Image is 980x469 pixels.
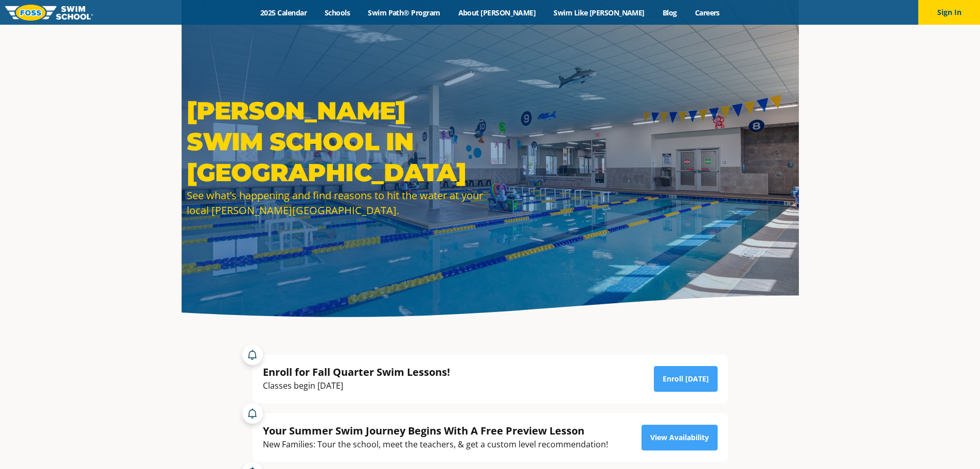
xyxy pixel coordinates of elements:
[263,424,608,438] div: Your Summer Swim Journey Begins With A Free Preview Lesson
[449,8,545,18] a: About [PERSON_NAME]
[263,379,450,393] div: Classes begin [DATE]
[642,425,718,450] a: View Availability
[263,438,608,451] div: New Families: Tour the school, meet the teachers, & get a custom level recommendation!
[545,8,654,18] a: Swim Like [PERSON_NAME]
[653,8,686,18] a: Blog
[654,366,718,392] a: Enroll [DATE]
[5,5,93,21] img: FOSS Swim School Logo
[187,188,485,218] div: See what’s happening and find reasons to hit the water at your local [PERSON_NAME][GEOGRAPHIC_DATA].
[316,8,359,18] a: Schools
[263,365,450,379] div: Enroll for Fall Quarter Swim Lessons!
[359,8,449,18] a: Swim Path® Program
[187,95,485,188] h1: [PERSON_NAME] Swim School in [GEOGRAPHIC_DATA]
[686,8,728,18] a: Careers
[252,8,316,18] a: 2025 Calendar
